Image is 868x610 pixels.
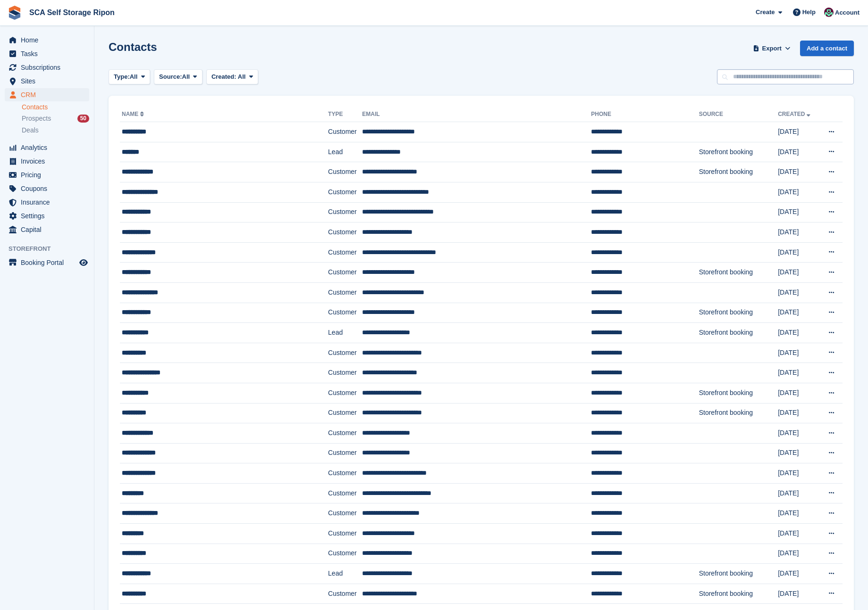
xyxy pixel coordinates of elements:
[21,209,77,223] span: Settings
[328,182,362,202] td: Customer
[778,564,819,584] td: [DATE]
[778,343,819,363] td: [DATE]
[802,8,816,17] span: Help
[5,196,89,209] a: menu
[778,142,819,162] td: [DATE]
[22,114,51,123] span: Prospects
[5,155,89,168] a: menu
[778,263,819,283] td: [DATE]
[778,524,819,544] td: [DATE]
[778,443,819,463] td: [DATE]
[328,544,362,564] td: Customer
[21,182,77,195] span: Coupons
[328,463,362,484] td: Customer
[778,122,819,142] td: [DATE]
[778,202,819,223] td: [DATE]
[21,33,77,47] span: Home
[824,8,834,17] img: Sam Chapman
[5,47,89,60] a: menu
[109,69,150,85] button: Type: All
[778,584,819,604] td: [DATE]
[778,363,819,383] td: [DATE]
[778,303,819,323] td: [DATE]
[699,584,778,604] td: Storefront booking
[22,125,89,135] a: Deals
[5,88,89,101] a: menu
[109,41,157,53] h1: Contacts
[5,74,89,88] a: menu
[699,263,778,283] td: Storefront booking
[328,142,362,162] td: Lead
[699,162,778,182] td: Storefront booking
[699,564,778,584] td: Storefront booking
[778,323,819,343] td: [DATE]
[328,483,362,503] td: Customer
[699,142,778,162] td: Storefront booking
[5,256,89,269] a: menu
[328,584,362,604] td: Customer
[328,122,362,142] td: Customer
[778,503,819,524] td: [DATE]
[328,564,362,584] td: Lead
[328,323,362,343] td: Lead
[130,72,138,82] span: All
[21,196,77,209] span: Insurance
[21,256,77,269] span: Booking Portal
[122,111,146,117] a: Name
[699,403,778,423] td: Storefront booking
[211,73,236,80] span: Created:
[328,263,362,283] td: Customer
[22,114,89,124] a: Prospects 50
[328,223,362,243] td: Customer
[751,41,792,56] button: Export
[21,61,77,74] span: Subscriptions
[21,223,77,236] span: Capital
[778,403,819,423] td: [DATE]
[591,107,699,122] th: Phone
[328,423,362,444] td: Customer
[778,242,819,263] td: [DATE]
[159,72,182,82] span: Source:
[778,483,819,503] td: [DATE]
[238,73,246,80] span: All
[328,363,362,383] td: Customer
[328,503,362,524] td: Customer
[328,343,362,363] td: Customer
[800,41,854,56] a: Add a contact
[328,162,362,182] td: Customer
[699,323,778,343] td: Storefront booking
[21,88,77,101] span: CRM
[5,182,89,195] a: menu
[762,44,782,53] span: Export
[5,61,89,74] a: menu
[778,463,819,484] td: [DATE]
[182,72,190,82] span: All
[328,403,362,423] td: Customer
[22,126,39,135] span: Deals
[362,107,591,122] th: Email
[756,8,775,17] span: Create
[206,69,258,85] button: Created: All
[8,6,22,20] img: stora-icon-8386f47178a22dfd0bd8f6a31ec36ba5ce8667c1dd55bd0f319d3a0aa187defe.svg
[699,383,778,403] td: Storefront booking
[699,303,778,323] td: Storefront booking
[328,202,362,223] td: Customer
[778,282,819,303] td: [DATE]
[778,111,812,117] a: Created
[8,244,94,254] span: Storefront
[5,223,89,236] a: menu
[22,103,89,112] a: Contacts
[778,423,819,444] td: [DATE]
[328,242,362,263] td: Customer
[77,115,89,123] div: 50
[21,47,77,60] span: Tasks
[21,74,77,88] span: Sites
[25,5,118,20] a: SCA Self Storage Ripon
[78,257,89,268] a: Preview store
[328,303,362,323] td: Customer
[21,168,77,181] span: Pricing
[5,33,89,47] a: menu
[5,141,89,154] a: menu
[699,107,778,122] th: Source
[5,209,89,223] a: menu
